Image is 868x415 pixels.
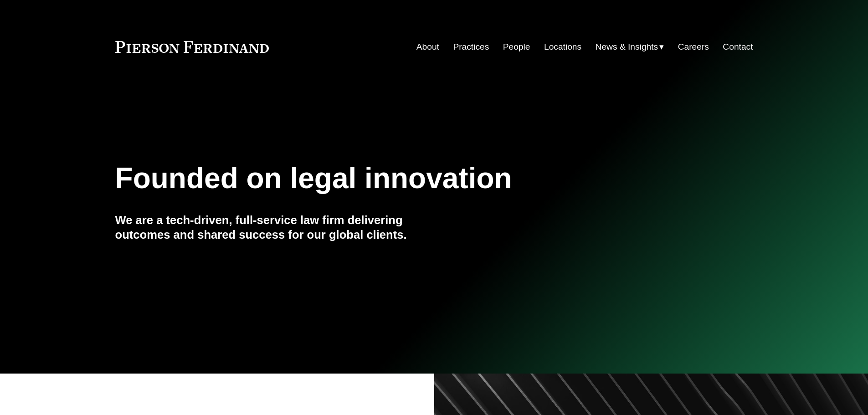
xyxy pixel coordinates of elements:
h4: We are a tech-driven, full-service law firm delivering outcomes and shared success for our global... [115,213,434,242]
a: Locations [544,38,581,56]
span: News & Insights [596,39,658,55]
a: Contact [723,38,753,56]
a: folder dropdown [596,38,664,56]
a: People [503,38,530,56]
a: About [416,38,439,56]
h1: Founded on legal innovation [115,162,647,195]
a: Practices [453,38,489,56]
a: Careers [678,38,709,56]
